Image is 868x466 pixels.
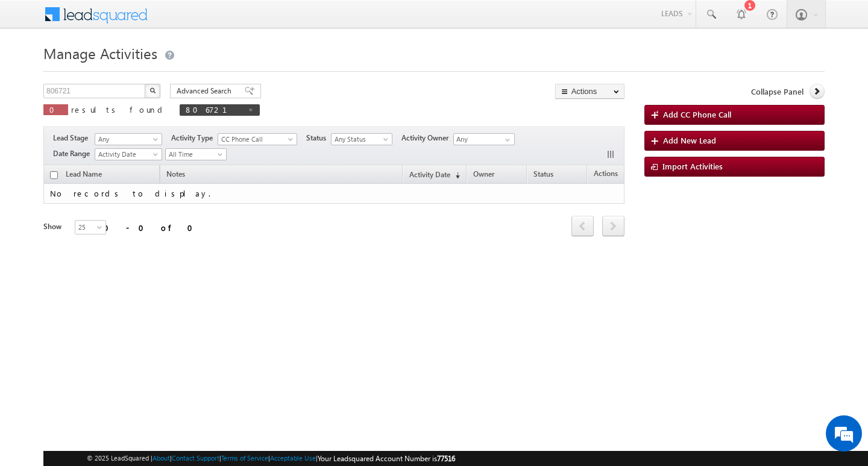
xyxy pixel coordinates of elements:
[221,454,268,462] a: Terms of Service
[95,149,158,160] span: Activity Date
[663,135,716,145] span: Add New Lead
[43,184,624,204] td: No records to display.
[60,168,108,183] span: Lead Name
[437,454,455,463] span: 77516
[751,86,804,97] span: Collapse Panel
[43,221,65,232] div: Show
[75,220,106,235] a: 25
[149,87,156,93] img: Search
[306,133,331,143] span: Status
[318,454,455,463] span: Your Leadsquared Account Number is
[71,104,167,115] span: results found
[95,134,158,145] span: Any
[153,454,170,462] a: About
[498,134,514,146] a: Show All Items
[588,167,624,183] span: Actions
[218,133,297,145] a: CC Phone Call
[43,43,157,63] span: Manage Activities
[602,217,624,236] a: next
[177,86,235,96] span: Advanced Search
[49,104,62,115] span: 0
[53,148,95,159] span: Date Range
[50,171,58,179] input: Check all records
[663,109,731,119] span: Add CC Phone Call
[331,133,392,145] a: Any Status
[571,216,594,236] span: prev
[166,149,223,160] span: All Time
[453,133,515,145] input: Type to Search
[473,169,494,178] span: Owner
[270,454,316,462] a: Acceptable Use
[332,134,389,145] span: Any Status
[160,168,191,183] span: Notes
[602,216,624,236] span: next
[165,148,227,160] a: All Time
[95,133,162,145] a: Any
[401,133,453,143] span: Activity Owner
[87,453,455,464] span: © 2025 LeadSquared | | | | |
[75,222,107,233] span: 25
[218,134,291,145] span: CC Phone Call
[450,171,460,180] span: (sorted descending)
[172,454,219,462] a: Contact Support
[171,133,218,143] span: Activity Type
[403,168,466,183] a: Activity Date(sorted descending)
[186,104,242,115] span: 806721
[53,133,93,143] span: Lead Stage
[555,84,624,99] button: Actions
[662,161,723,171] span: Import Activities
[95,148,162,160] a: Activity Date
[533,169,553,178] span: Status
[571,217,594,236] a: prev
[104,221,200,235] div: 0 - 0 of 0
